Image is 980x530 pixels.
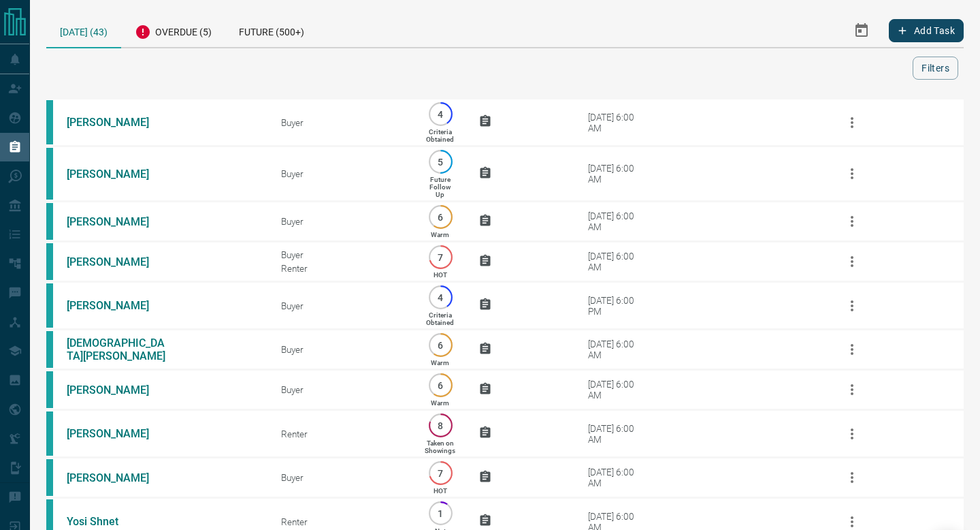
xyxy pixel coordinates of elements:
p: HOT [434,271,447,279]
a: [PERSON_NAME] [67,116,169,129]
button: Filters [913,57,958,80]
div: condos.ca [46,283,53,328]
p: 8 [436,420,446,431]
div: [DATE] 6:00 AM [588,339,646,360]
div: Buyer [281,300,402,311]
div: [DATE] 6:00 AM [588,379,646,401]
div: [DATE] 6:00 AM [588,112,646,134]
div: condos.ca [46,203,53,240]
div: condos.ca [46,371,53,408]
p: 6 [436,212,446,222]
p: 6 [436,340,446,350]
a: [PERSON_NAME] [67,168,169,181]
div: Buyer [281,117,402,128]
div: Renter [281,428,402,439]
p: 5 [436,157,446,167]
a: [PERSON_NAME] [67,299,169,312]
div: [DATE] 6:00 PM [588,295,646,317]
p: 7 [436,468,446,478]
p: 7 [436,252,446,262]
div: Renter [281,516,402,527]
div: condos.ca [46,100,53,144]
div: Buyer [281,168,402,179]
div: Future (500+) [225,14,318,47]
div: condos.ca [46,243,53,280]
p: 6 [436,380,446,390]
div: Buyer [281,384,402,395]
p: 4 [436,292,446,302]
div: [DATE] 6:00 AM [588,423,646,445]
p: 1 [436,508,446,518]
div: condos.ca [46,148,53,200]
p: Warm [431,399,449,407]
p: 4 [436,109,446,119]
div: [DATE] 6:00 AM [588,251,646,272]
div: [DATE] 6:00 AM [588,211,646,232]
p: Warm [431,359,449,367]
div: Buyer [281,216,402,227]
a: [PERSON_NAME] [67,215,169,228]
p: Warm [431,231,449,238]
div: Renter [281,263,402,274]
a: [PERSON_NAME] [67,255,169,268]
button: Add Task [889,19,964,42]
a: Yosi Shnet [67,515,169,528]
a: [DEMOGRAPHIC_DATA][PERSON_NAME] [67,337,169,362]
a: [PERSON_NAME] [67,471,169,484]
p: Criteria Obtained [426,128,454,143]
div: Buyer [281,472,402,483]
div: Buyer [281,344,402,355]
button: Select Date Range [845,14,878,47]
div: condos.ca [46,331,53,368]
a: [PERSON_NAME] [67,427,169,440]
p: Taken on Showings [425,439,455,454]
p: HOT [434,487,447,495]
div: [DATE] (43) [46,14,121,48]
div: condos.ca [46,459,53,496]
a: [PERSON_NAME] [67,384,169,396]
div: Overdue (5) [121,14,225,47]
p: Future Follow Up [429,176,451,198]
div: Buyer [281,249,402,260]
p: Criteria Obtained [426,311,454,326]
div: [DATE] 6:00 AM [588,163,646,185]
div: condos.ca [46,411,53,456]
div: [DATE] 6:00 AM [588,467,646,488]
